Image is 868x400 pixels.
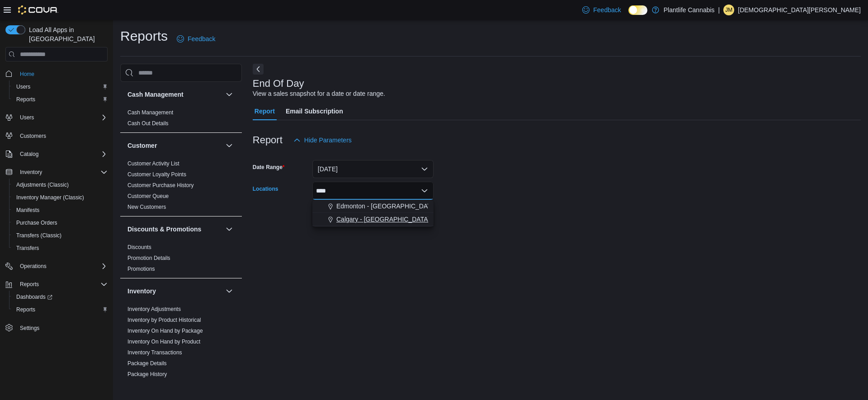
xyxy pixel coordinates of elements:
div: View a sales snapshot for a date or date range. [253,89,385,99]
button: Cash Management [224,89,235,100]
span: Users [16,83,30,90]
span: Manifests [16,207,39,214]
button: Reports [2,278,111,291]
div: Discounts & Promotions [120,242,242,278]
p: [DEMOGRAPHIC_DATA][PERSON_NAME] [738,5,861,15]
button: Close list of options [421,187,428,194]
span: Feedback [188,34,215,43]
button: Inventory [16,167,46,178]
span: Reports [13,304,108,315]
span: Customers [20,132,46,140]
h3: Cash Management [127,90,184,99]
a: New Customers [127,204,166,210]
button: Calgary - [GEOGRAPHIC_DATA] [312,213,434,226]
span: Catalog [16,149,108,160]
button: Transfers [9,242,111,254]
span: Hide Parameters [304,136,352,145]
span: Inventory by Product Historical [127,316,201,324]
span: Operations [16,261,108,272]
button: Transfers (Classic) [9,229,111,242]
span: Inventory Transactions [127,349,182,356]
span: Inventory Manager (Classic) [13,192,108,203]
a: Dashboards [9,291,111,303]
button: Hide Parameters [290,131,355,149]
a: Inventory Transactions [127,349,182,356]
h3: Inventory [127,287,156,296]
span: Customer Activity List [127,160,179,167]
span: Cash Management [127,109,173,116]
div: Customer [120,158,242,216]
a: Reports [13,304,39,315]
span: Product Expirations [127,381,175,389]
span: JM [725,5,732,15]
span: Feedback [593,5,621,14]
button: Customers [2,129,111,142]
button: Catalog [16,149,42,160]
span: Settings [20,325,39,332]
button: Manifests [9,204,111,216]
button: Settings [2,321,111,334]
span: Transfers (Classic) [13,230,108,241]
button: Inventory [127,287,222,296]
a: Adjustments (Classic) [13,179,72,190]
a: Inventory On Hand by Package [127,328,203,334]
span: Settings [16,322,108,334]
div: Jaina Macdonald [723,5,734,15]
p: Plantlife Cannabis [664,5,715,15]
a: Settings [16,323,43,334]
span: Discounts [127,244,151,251]
span: Inventory On Hand by Product [127,338,200,345]
a: Cash Out Details [127,120,169,127]
a: Package History [127,371,167,377]
span: Customer Purchase History [127,182,194,189]
a: Package Details [127,360,167,367]
a: Promotions [127,266,155,272]
span: Package Details [127,360,167,367]
button: Discounts & Promotions [224,224,235,235]
a: Inventory On Hand by Product [127,339,200,345]
span: Report [255,102,275,120]
span: Home [16,68,108,79]
span: Adjustments (Classic) [13,179,108,190]
span: Inventory Manager (Classic) [16,194,84,201]
span: Dashboards [13,292,108,302]
span: Email Subscription [286,102,343,120]
span: Promotion Details [127,254,170,262]
button: Inventory Manager (Classic) [9,191,111,204]
a: Reports [13,94,39,105]
button: Discounts & Promotions [127,225,222,234]
p: | [718,5,720,15]
a: Cash Management [127,109,173,116]
span: Reports [16,279,108,290]
a: Inventory by Product Historical [127,317,201,323]
div: Choose from the following options [312,200,434,226]
button: Operations [2,260,111,273]
span: Inventory On Hand by Package [127,327,203,334]
span: Load All Apps in [GEOGRAPHIC_DATA] [25,25,108,43]
h1: Reports [120,27,168,45]
span: Purchase Orders [16,219,57,226]
button: Cash Management [127,90,222,99]
span: Inventory [20,169,42,176]
span: Home [20,71,34,78]
a: Dashboards [13,292,56,302]
span: Users [16,112,108,123]
span: Users [13,81,108,92]
a: Users [13,81,34,92]
button: Reports [16,279,42,290]
span: Catalog [20,151,38,158]
span: Transfers (Classic) [16,232,61,239]
button: Adjustments (Classic) [9,179,111,191]
a: Customer Loyalty Points [127,171,186,178]
span: Customer Queue [127,193,169,200]
a: Promotion Details [127,255,170,261]
a: Feedback [579,1,624,19]
a: Discounts [127,244,151,250]
span: Customer Loyalty Points [127,171,186,178]
a: Customers [16,131,50,141]
span: Manifests [13,205,108,216]
nav: Complex example [5,63,108,358]
button: Users [16,112,38,123]
a: Customer Queue [127,193,169,199]
button: Customer [224,140,235,151]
